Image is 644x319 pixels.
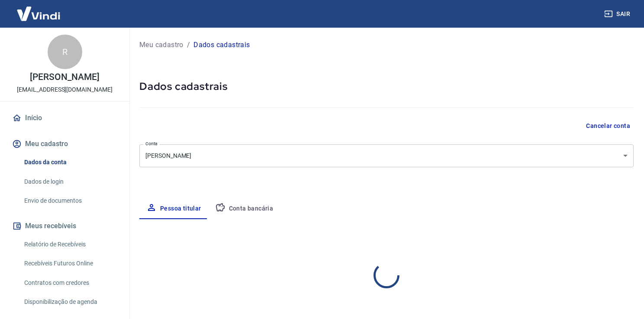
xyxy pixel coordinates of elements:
[193,40,250,50] p: Dados cadastrais
[30,73,99,82] p: [PERSON_NAME]
[139,198,208,219] button: Pessoa titular
[21,236,119,253] a: Relatório de Recebíveis
[139,40,184,50] a: Meu cadastro
[21,192,119,210] a: Envio de documentos
[21,173,119,191] a: Dados de login
[17,85,113,94] p: [EMAIL_ADDRESS][DOMAIN_NAME]
[10,0,67,27] img: Vindi
[48,35,82,69] div: R
[187,40,190,50] p: /
[10,108,119,128] a: Início
[208,198,280,219] button: Conta bancária
[583,118,634,134] button: Cancelar conta
[10,134,119,153] button: Meu cadastro
[21,293,119,311] a: Disponibilização de agenda
[10,217,119,236] button: Meus recebíveis
[602,6,634,22] button: Sair
[21,274,119,292] a: Contratos com credores
[145,140,158,147] label: Conta
[139,144,634,167] div: [PERSON_NAME]
[139,80,634,93] h5: Dados cadastrais
[21,153,119,171] a: Dados da conta
[21,255,119,272] a: Recebíveis Futuros Online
